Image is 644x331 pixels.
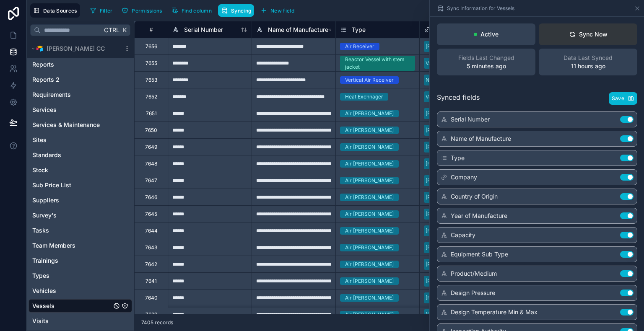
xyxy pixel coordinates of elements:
[451,134,511,143] span: Name of Manufacture
[426,177,496,184] div: [PERSON_NAME] Engineering
[467,62,506,70] p: 5 minutes ago
[426,76,488,84] div: NJ Pipe & Gas Installations
[345,194,394,201] div: Air [PERSON_NAME]
[145,278,157,284] div: 7641
[426,294,496,302] div: [PERSON_NAME] Engineering
[345,56,410,71] div: Reactor Vessel with stem jacket
[571,62,605,70] p: 11 hours ago
[447,5,514,12] span: Sync Information for Vessels
[145,144,157,150] div: 7649
[612,95,624,102] span: Save
[119,4,165,17] button: Permissions
[145,127,157,134] div: 7650
[141,26,161,33] div: #
[257,4,297,17] button: New field
[145,177,157,184] div: 7647
[345,244,394,251] div: Air [PERSON_NAME]
[87,4,116,17] button: Filter
[145,228,158,234] div: 7644
[345,311,394,318] div: Air [PERSON_NAME]
[345,76,394,84] div: Vertical Air Receiver
[609,92,637,105] button: Save
[426,227,496,235] div: [PERSON_NAME] Engineering
[132,8,162,14] span: Permissions
[426,160,496,168] div: [PERSON_NAME] Engineering
[426,261,496,268] div: [PERSON_NAME] Engineering
[218,4,254,17] button: Syncing
[451,154,465,162] span: Type
[270,8,294,14] span: New field
[345,277,394,285] div: Air [PERSON_NAME]
[451,192,498,201] span: Country of Origin
[451,250,508,259] span: Equipment Sub Type
[451,212,507,220] span: Year of Manufacture
[458,54,514,62] span: Fields Last Changed
[145,43,157,50] div: 7656
[426,210,496,218] div: [PERSON_NAME] Engineering
[451,308,538,316] span: Design Temperature Min & Max
[345,294,394,302] div: Air [PERSON_NAME]
[345,261,394,268] div: Air [PERSON_NAME]
[30,3,80,18] button: Data Sources
[426,43,519,50] div: [PERSON_NAME] [GEOGRAPHIC_DATA]
[451,269,497,278] span: Product/Medium
[145,211,157,217] div: 7645
[345,143,394,151] div: Air [PERSON_NAME]
[345,227,394,235] div: Air [PERSON_NAME]
[451,173,477,181] span: Company
[451,115,490,124] span: Serial Number
[563,54,613,62] span: Data Last Synced
[426,244,496,251] div: [PERSON_NAME] Engineering
[268,26,328,34] span: Name of Manufacture
[146,110,157,117] div: 7651
[345,160,394,168] div: Air [PERSON_NAME]
[539,23,637,45] button: Sync Now
[169,4,215,17] button: Find column
[103,25,120,35] span: Ctrl
[345,127,394,134] div: Air [PERSON_NAME]
[145,311,157,318] div: 7639
[426,59,467,67] div: Valterra Platinum
[480,30,499,39] p: Active
[345,43,374,50] div: Air Receiver
[145,60,157,67] div: 7655
[141,319,173,326] span: 7405 records
[426,110,496,117] div: [PERSON_NAME] Engineering
[145,244,157,251] div: 7643
[451,231,475,239] span: Capacity
[426,277,496,285] div: [PERSON_NAME] Engineering
[182,8,212,14] span: Find column
[426,93,467,101] div: Valterra Platinum
[345,110,394,117] div: Air [PERSON_NAME]
[569,30,608,39] div: Sync Now
[451,289,495,297] span: Design Pressure
[345,210,394,218] div: Air [PERSON_NAME]
[218,4,257,17] a: Syncing
[426,143,496,151] div: [PERSON_NAME] Engineering
[345,93,383,101] div: Heat Exchnager
[122,27,127,33] span: K
[426,194,496,201] div: [PERSON_NAME] Engineering
[145,93,157,100] div: 7652
[145,295,158,301] div: 7640
[437,92,480,105] span: Synced fields
[352,26,366,34] span: Type
[345,177,394,184] div: Air [PERSON_NAME]
[119,4,168,17] a: Permissions
[145,77,157,83] div: 7653
[145,194,157,201] div: 7646
[426,127,496,134] div: [PERSON_NAME] Engineering
[231,8,251,14] span: Syncing
[145,160,157,167] div: 7648
[145,261,157,268] div: 7642
[100,8,113,14] span: Filter
[184,26,223,34] span: Serial Number
[426,311,496,318] div: [PERSON_NAME] Engineering
[43,8,77,14] span: Data Sources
